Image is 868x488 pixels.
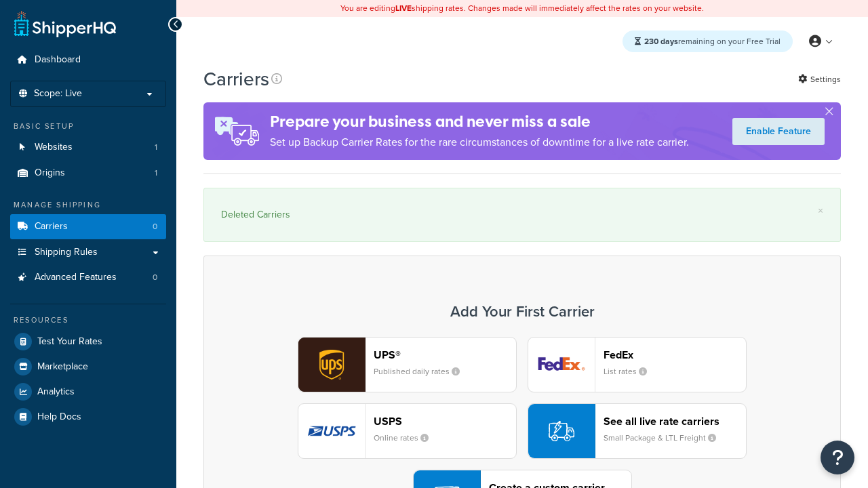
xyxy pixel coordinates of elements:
[10,265,166,290] li: Advanced Features
[10,135,166,160] li: Websites
[732,118,825,145] a: Enable Feature
[10,354,166,379] a: Marketplace
[528,337,747,392] button: fedEx logoFedExList rates
[604,365,658,378] small: List rates
[35,54,81,66] span: Dashboard
[221,205,823,224] div: Deleted Carriers
[10,240,166,265] a: Shipping Rules
[35,272,117,283] span: Advanced Features
[35,221,68,232] span: Carriers
[821,441,854,474] button: Open Resource Center
[35,167,65,179] span: Origins
[623,30,793,52] div: remaining on your Free Trial
[35,142,73,153] span: Websites
[35,247,98,258] span: Shipping Rules
[10,161,166,186] a: Origins 1
[10,121,166,132] div: Basic Setup
[10,47,166,73] a: Dashboard
[270,133,689,152] p: Set up Backup Carrier Rates for the rare circumstances of downtime for a live rate carrier.
[798,70,841,89] a: Settings
[10,314,166,326] div: Resources
[155,167,157,179] span: 1
[818,205,823,216] a: ×
[10,161,166,186] li: Origins
[10,214,166,239] li: Carriers
[298,403,517,459] button: usps logoUSPSOnline rates
[298,337,517,392] button: ups logoUPS®Published daily rates
[203,66,269,92] h1: Carriers
[14,10,116,37] a: ShipperHQ Home
[549,418,574,444] img: icon-carrier-liverate-becf4550.svg
[203,102,270,160] img: ad-rules-rateshop-fe6ec290ccb7230408bd80ed9643f0289d75e0ffd9eb532fc0e269fcd187b520.png
[298,404,365,458] img: usps logo
[374,365,471,378] small: Published daily rates
[10,135,166,160] a: Websites 1
[37,386,75,398] span: Analytics
[34,88,82,100] span: Scope: Live
[270,110,689,133] h4: Prepare your business and never miss a sale
[10,380,166,404] a: Analytics
[374,432,439,444] small: Online rates
[155,142,157,153] span: 1
[604,432,727,444] small: Small Package & LTL Freight
[218,304,827,320] h3: Add Your First Carrier
[528,338,595,392] img: fedEx logo
[10,265,166,290] a: Advanced Features 0
[644,35,678,47] strong: 230 days
[153,272,157,283] span: 0
[37,336,102,348] span: Test Your Rates
[374,348,516,361] header: UPS®
[10,199,166,211] div: Manage Shipping
[604,415,746,428] header: See all live rate carriers
[37,361,88,373] span: Marketplace
[10,329,166,354] a: Test Your Rates
[374,415,516,428] header: USPS
[298,338,365,392] img: ups logo
[10,405,166,429] a: Help Docs
[528,403,747,459] button: See all live rate carriersSmall Package & LTL Freight
[395,2,412,14] b: LIVE
[604,348,746,361] header: FedEx
[10,214,166,239] a: Carriers 0
[153,221,157,232] span: 0
[37,411,81,423] span: Help Docs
